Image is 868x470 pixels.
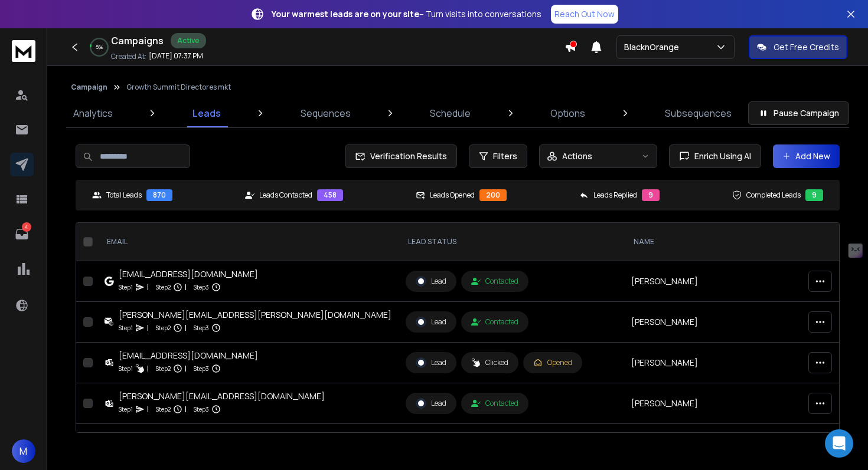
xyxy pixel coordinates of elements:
a: Reach Out Now [551,5,618,24]
p: | [185,363,187,374]
p: Step 1 [119,322,133,334]
button: Enrich Using AI [669,144,761,168]
span: Filters [493,150,517,162]
div: Lead [416,317,446,327]
button: Campaign [71,83,107,92]
div: 9 [805,189,823,201]
p: Subsequences [665,106,732,120]
p: Step 3 [194,403,209,415]
button: Verification Results [345,144,457,168]
p: Growth Summit Directores mkt [126,83,231,92]
div: [EMAIL_ADDRESS][DOMAIN_NAME] [119,350,258,361]
div: [PERSON_NAME][EMAIL_ADDRESS][DOMAIN_NAME] [119,431,325,443]
p: | [147,322,149,334]
p: 4 [22,222,31,232]
p: | [147,363,149,374]
img: logo [12,40,35,62]
p: Leads Replied [593,190,637,200]
p: | [147,403,149,415]
td: [PERSON_NAME] [624,383,842,424]
button: Add New [773,144,840,168]
th: NAME [624,223,842,261]
p: Step 2 [156,363,171,374]
span: Enrich Using AI [690,150,751,162]
div: Contacted [471,277,518,286]
div: Lead [416,398,446,409]
a: Leads [185,99,228,127]
div: Open Intercom Messenger [825,429,853,458]
p: – Turn visits into conversations [272,8,541,20]
td: [PERSON_NAME] [624,302,842,343]
p: Schedule [430,106,471,120]
a: 4 [10,222,34,246]
p: Actions [562,150,592,162]
th: EMAIL [97,223,399,261]
p: Step 1 [119,403,133,415]
p: Leads Contacted [259,190,312,200]
p: Step 3 [194,363,209,374]
p: 5 % [96,44,103,51]
div: [PERSON_NAME][EMAIL_ADDRESS][PERSON_NAME][DOMAIN_NAME] [119,309,391,321]
p: | [185,322,187,334]
a: Sequences [293,99,358,127]
p: | [185,281,187,293]
p: Step 2 [156,322,171,334]
th: LEAD STATUS [399,223,624,261]
div: [EMAIL_ADDRESS][DOMAIN_NAME] [119,268,258,280]
p: Step 1 [119,363,133,374]
a: Analytics [66,99,120,127]
p: Sequences [301,106,351,120]
div: Contacted [471,399,518,408]
a: Subsequences [658,99,739,127]
p: Analytics [73,106,113,120]
p: Get Free Credits [774,41,839,53]
p: Created At: [111,52,146,61]
div: Clicked [471,358,508,367]
div: 9 [642,189,660,201]
p: Total Leads [106,190,142,200]
div: Lead [416,276,446,287]
div: 458 [317,189,343,201]
span: Verification Results [366,150,447,162]
td: [PERSON_NAME] [624,261,842,302]
h1: Campaigns [111,34,164,48]
p: Leads Opened [430,190,475,200]
p: Step 3 [194,322,209,334]
td: [PERSON_NAME] [624,424,842,465]
p: Completed Leads [746,190,801,200]
div: Lead [416,357,446,368]
p: Reach Out Now [554,8,615,20]
div: 200 [479,189,507,201]
button: Get Free Credits [749,35,847,59]
p: | [185,403,187,415]
p: Step 1 [119,281,133,293]
p: | [147,281,149,293]
a: Options [543,99,592,127]
button: Pause Campaign [748,101,849,125]
div: [PERSON_NAME][EMAIL_ADDRESS][DOMAIN_NAME] [119,390,325,402]
p: BlacknOrange [624,41,684,53]
div: Opened [533,358,572,367]
p: [DATE] 07:37 PM [149,51,203,61]
div: Active [171,33,206,48]
p: Leads [192,106,221,120]
button: Filters [469,144,527,168]
td: [PERSON_NAME] [624,343,842,383]
div: Contacted [471,317,518,327]
p: Options [550,106,585,120]
button: M [12,439,35,463]
p: Step 3 [194,281,209,293]
strong: Your warmest leads are on your site [272,8,419,19]
div: 870 [146,189,172,201]
p: Step 2 [156,403,171,415]
p: Step 2 [156,281,171,293]
a: Schedule [423,99,478,127]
